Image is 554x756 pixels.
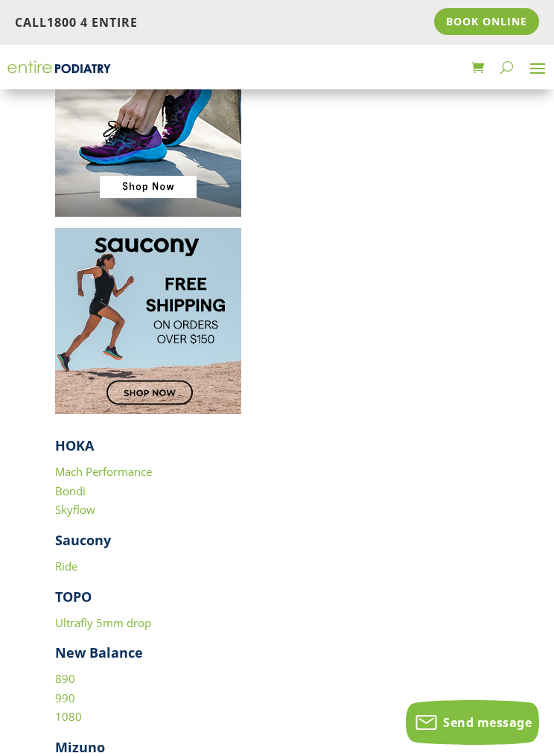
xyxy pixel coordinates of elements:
[55,690,75,705] a: 990
[434,8,539,35] a: Book Online
[55,738,105,756] strong: Mizuno
[443,714,532,731] span: Send message
[55,464,152,479] a: Mach Performance
[55,615,151,630] a: Ultrafly 5mm drop
[55,671,75,686] a: 890
[55,436,94,454] strong: HOKA
[55,502,95,517] a: Skyflow
[55,531,111,549] strong: Saucony
[55,31,241,217] img: Image to click to buy ASIC shoes online
[55,709,82,724] a: 1080
[55,559,77,574] a: Ride
[15,13,277,33] p: Call
[406,700,539,745] button: Send message
[55,644,143,661] strong: New Balance
[55,483,86,498] a: Bondi
[55,588,92,606] strong: TOPO
[47,14,138,31] a: 1800 4 ENTIRE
